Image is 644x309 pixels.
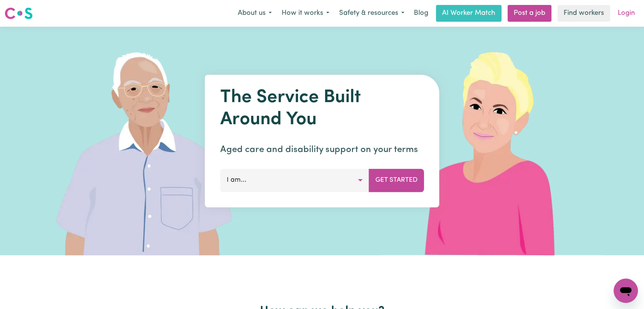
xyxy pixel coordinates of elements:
[233,5,277,21] button: About us
[508,5,551,22] a: Post a job
[614,279,638,303] iframe: Button to launch messaging window
[369,169,424,192] button: Get Started
[557,5,610,22] a: Find workers
[220,143,424,157] p: Aged care and disability support on your terms
[277,5,334,21] button: How it works
[5,5,33,22] a: Careseekers logo
[436,5,501,22] a: AI Worker Match
[220,169,369,192] button: I am...
[613,5,639,22] a: Login
[409,5,433,22] a: Blog
[334,5,409,21] button: Safety & resources
[5,6,33,20] img: Careseekers logo
[220,87,424,131] h1: The Service Built Around You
